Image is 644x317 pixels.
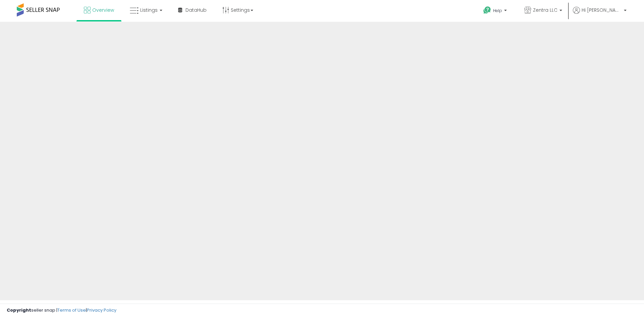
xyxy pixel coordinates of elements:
[533,7,557,13] span: Zentra LLC
[92,7,114,13] span: Overview
[493,8,502,13] span: Help
[573,7,627,22] a: Hi [PERSON_NAME]
[185,7,207,13] span: DataHub
[483,6,491,14] i: Get Help
[478,1,514,22] a: Help
[140,7,158,13] span: Listings
[582,7,622,13] span: Hi [PERSON_NAME]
